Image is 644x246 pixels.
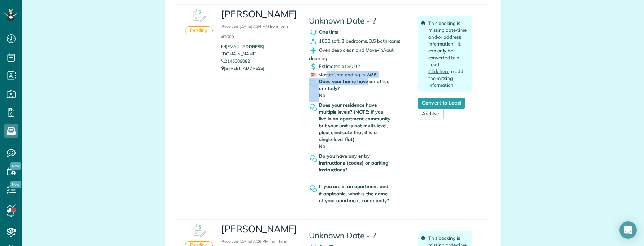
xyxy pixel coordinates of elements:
h4: Unknown Date - ? [309,16,407,25]
div: Pending [185,26,213,34]
img: clean_symbol_icon-dd072f8366c07ea3eb8378bb991ecd12595f4b76d916a6f83395f9468ae6ecae.png [309,37,318,46]
h4: Unknown Date - ? [309,231,407,240]
img: extras_symbol_icon-f5f8d448bd4f6d592c0b405ff41d4b7d97c126065408080e4130a9468bdbe444.png [309,46,318,55]
a: Convert to Lead [418,98,465,109]
span: - [319,174,321,179]
p: [STREET_ADDRESS] [221,65,298,72]
span: - [319,204,321,210]
div: Open Intercom Messenger [619,221,637,239]
img: Booking #601578 [188,220,210,241]
span: No [319,143,325,149]
a: 2145009082 [221,58,250,64]
img: question_symbol_icon-fa7b350da2b2fea416cef77984ae4cf4944ea5ab9e3d5925827a5d6b7129d3f6.png [309,103,318,112]
span: 1800 sqft, 3 bedrooms, 3.5 bathrooms [319,38,401,44]
div: This booking is missing date/time and/or address information - it can only be converted to a Lead... [418,16,472,93]
a: Archive [418,109,444,119]
span: One time [319,29,338,35]
strong: If you are in an apartment and if applicable, what is the name of your apartment community? [319,183,392,204]
small: Received [DATE] 7:34 AM from form #3609 [221,24,288,39]
img: question_symbol_icon-fa7b350da2b2fea416cef77984ae4cf4944ea5ab9e3d5925827a5d6b7129d3f6.png [309,154,318,163]
a: Click here [428,68,449,74]
strong: Do you have any entry instructions (codes) or parking instructions? [319,153,392,173]
span: No [319,92,325,98]
span: Oven deep clean and Move-in/-out cleaning [309,47,394,61]
span: New [10,162,21,170]
img: recurrence_symbol_icon-7cc721a9f4fb8f7b0289d3d97f09a2e367b638918f1a67e51b1e7d8abe5fb8d8.png [309,28,318,37]
img: Booking #601732 [188,5,210,26]
img: question_symbol_icon-fa7b350da2b2fea416cef77984ae4cf4944ea5ab9e3d5925827a5d6b7129d3f6.png [309,80,318,89]
strong: Does your residence have multiple levels? (NOTE: If you live in an apartment community but your u... [319,102,392,143]
span: Estimated at $0.02 [319,63,360,69]
a: [EMAIL_ADDRESS][DOMAIN_NAME] [221,44,264,56]
strong: Does your home have an office or study? [319,78,392,92]
h3: [PERSON_NAME] [221,9,298,40]
span: MasterCard ending in 2499 [310,72,378,77]
span: New [10,181,21,188]
img: dollar_symbol_icon-bd8a6898b2649ec353a9eba708ae97d8d7348bddd7d2aed9b7e4bf5abd9f4af5.png [309,62,318,71]
img: question_symbol_icon-fa7b350da2b2fea416cef77984ae4cf4944ea5ab9e3d5925827a5d6b7129d3f6.png [309,184,318,194]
